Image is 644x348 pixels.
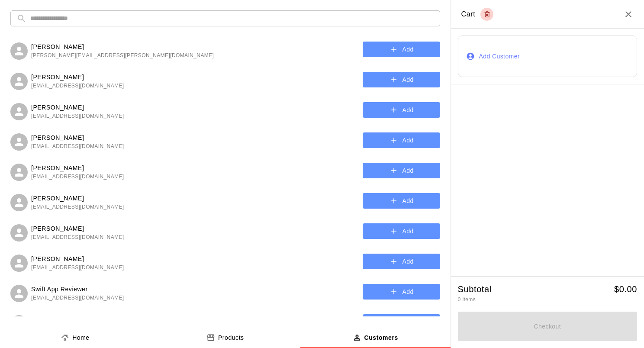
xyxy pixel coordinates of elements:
button: Add [363,102,440,118]
p: Home [72,333,90,342]
button: Empty cart [480,8,493,21]
span: [EMAIL_ADDRESS][DOMAIN_NAME] [31,264,124,272]
span: [EMAIL_ADDRESS][DOMAIN_NAME] [31,294,124,303]
p: [PERSON_NAME] [31,42,214,52]
button: Add [363,254,440,270]
button: Add [363,163,440,179]
p: [PERSON_NAME] [31,194,124,203]
span: [EMAIL_ADDRESS][DOMAIN_NAME] [31,112,124,121]
p: Customers [364,333,398,342]
h5: $ 0.00 [614,284,637,295]
span: 0 items [458,296,476,303]
button: Close [623,9,634,19]
p: [PERSON_NAME] [31,224,124,233]
button: Add [363,42,440,58]
p: [PERSON_NAME] [31,73,124,82]
button: Add [363,284,440,300]
h5: Subtotal [458,284,492,295]
div: Cart [461,8,494,21]
p: [PERSON_NAME] [31,315,169,324]
span: [PERSON_NAME][EMAIL_ADDRESS][PERSON_NAME][DOMAIN_NAME] [31,52,214,60]
span: [EMAIL_ADDRESS][DOMAIN_NAME] [31,142,124,151]
button: Add Customer [458,35,637,77]
button: Add [363,193,440,209]
p: [PERSON_NAME] [31,255,124,264]
button: Add [363,132,440,148]
p: Swift App Reviewer [31,285,124,294]
p: [PERSON_NAME] [31,103,124,112]
span: [EMAIL_ADDRESS][DOMAIN_NAME] [31,233,124,242]
p: [PERSON_NAME] [31,133,124,142]
button: Add [363,314,440,330]
p: Products [218,333,244,342]
span: [EMAIL_ADDRESS][DOMAIN_NAME] [31,82,124,90]
button: Add [363,72,440,88]
span: [EMAIL_ADDRESS][DOMAIN_NAME] [31,173,124,181]
p: [PERSON_NAME] [31,164,124,173]
span: [EMAIL_ADDRESS][DOMAIN_NAME] [31,203,124,212]
button: Add [363,223,440,239]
